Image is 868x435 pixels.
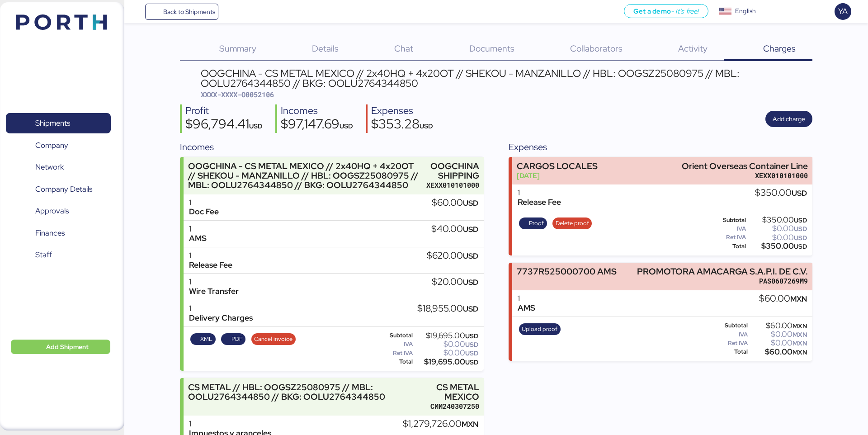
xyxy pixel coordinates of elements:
button: Delete proof [552,217,592,229]
span: Add charge [773,113,805,124]
span: MXN [793,322,807,330]
div: 1 [189,251,232,260]
span: MXN [790,294,807,304]
button: PDF [221,333,245,345]
div: $97,147.69 [281,118,353,133]
div: XEXX010101000 [682,171,808,180]
div: Doc Fee [189,207,219,217]
button: XML [190,333,216,345]
div: Total [709,243,746,250]
div: Subtotal [709,217,746,223]
div: CS METAL MEXICO [430,383,479,402]
div: 1 [189,277,239,287]
span: USD [463,224,478,234]
div: PAS0607269M9 [637,276,808,286]
div: AMS [189,234,207,243]
a: Approvals [6,201,111,222]
div: IVA [709,331,748,338]
span: USD [792,188,807,198]
div: PROMOTORA AMACARGA S.A.P.I. DE C.V. [637,267,808,276]
span: USD [794,225,807,233]
span: USD [794,234,807,242]
span: Upload proof [522,324,557,334]
div: Ret IVA [381,350,413,356]
div: $1,279,726.00 [403,419,478,429]
button: Upload proof [519,323,561,335]
span: USD [465,358,478,366]
div: $18,955.00 [417,304,478,314]
span: PDF [231,334,243,344]
div: 1 [189,198,219,208]
span: USD [463,251,478,261]
div: Incomes [180,140,483,154]
div: Incomes [281,104,353,118]
button: Add charge [765,111,812,127]
div: Subtotal [381,332,413,339]
span: USD [340,122,353,130]
div: XEXX010101000 [426,180,479,190]
span: YA [838,5,848,17]
div: $96,794.41 [185,118,263,133]
span: USD [249,122,263,130]
div: Total [709,349,748,355]
span: Details [312,43,339,54]
div: $0.00 [750,340,807,346]
div: $350.00 [755,188,807,198]
div: $40.00 [431,224,478,234]
div: Expenses [371,104,433,118]
span: Documents [469,43,514,54]
div: $60.00 [759,294,807,304]
button: Menu [130,4,145,19]
div: CS METAL // HBL: OOGSZ25080975 // MBL: OOLU2764344850 // BKG: OOLU2764344850 [188,383,425,402]
div: Release Fee [189,260,232,270]
span: MXN [462,419,478,429]
div: 1 [189,224,207,234]
span: USD [465,349,478,357]
div: 1 [189,419,271,429]
div: $0.00 [748,225,807,232]
div: $0.00 [750,331,807,338]
span: Activity [678,43,708,54]
div: English [735,6,756,16]
div: Wire Transfer [189,287,239,296]
span: Company [35,139,68,152]
span: MXN [793,339,807,347]
button: Add Shipment [11,340,110,354]
span: USD [463,198,478,208]
div: $353.28 [371,118,433,133]
div: AMS [518,303,535,313]
div: IVA [709,226,746,232]
span: USD [465,332,478,340]
div: [DATE] [517,171,598,180]
span: Add Shipment [46,341,89,352]
div: $350.00 [748,243,807,250]
div: $620.00 [427,251,478,261]
span: Company Details [35,183,92,196]
a: Back to Shipments [145,4,219,20]
div: CMM240307250 [430,402,479,411]
a: Staff [6,245,111,265]
div: $19,695.00 [415,332,478,339]
div: 1 [518,294,535,303]
span: MXN [793,348,807,356]
span: MXN [793,331,807,339]
span: Chat [394,43,413,54]
a: Company Details [6,179,111,199]
a: Finances [6,222,111,243]
div: Profit [185,104,263,118]
div: $19,695.00 [415,359,478,365]
span: Collaborators [570,43,623,54]
span: Proof [529,218,544,228]
div: 7737R525000700 AMS [517,267,617,276]
div: Ret IVA [709,340,748,346]
a: Shipments [6,113,111,134]
div: Subtotal [709,322,748,329]
div: Delivery Charges [189,313,253,323]
span: USD [463,277,478,287]
span: XML [200,334,212,344]
div: $20.00 [432,277,478,287]
span: Approvals [35,204,69,217]
div: $0.00 [415,350,478,356]
span: Cancel invoice [254,334,292,344]
span: Back to Shipments [163,6,215,17]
